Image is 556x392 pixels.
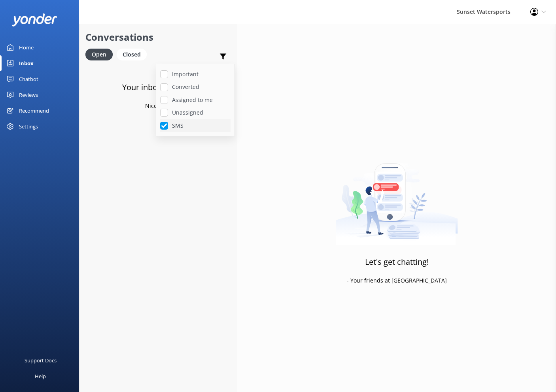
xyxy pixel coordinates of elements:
label: SMS [160,121,231,130]
img: yonder-white-logo.png [12,13,57,26]
label: Important [160,70,231,79]
h3: Your inbox is empty [122,81,195,94]
h3: Let's get chatting! [365,256,429,268]
h2: Conversations [85,30,231,45]
p: Nice work [145,102,171,110]
div: Settings [19,119,38,134]
div: Support Docs [25,352,57,368]
img: artwork of a man stealing a conversation from at giant smartphone [336,147,458,245]
p: - Your friends at [GEOGRAPHIC_DATA] [347,276,447,285]
div: Chatbot [19,71,38,87]
div: Inbox [19,55,34,71]
div: Home [19,40,34,55]
label: Converted [160,83,231,91]
label: Unassigned [160,108,231,117]
a: Open [85,50,117,58]
div: Closed [117,49,147,60]
div: Reviews [19,87,38,103]
div: Help [35,368,46,384]
a: Closed [117,50,151,58]
div: Recommend [19,103,49,119]
div: Open [85,49,113,60]
label: Assigned to me [160,96,231,104]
